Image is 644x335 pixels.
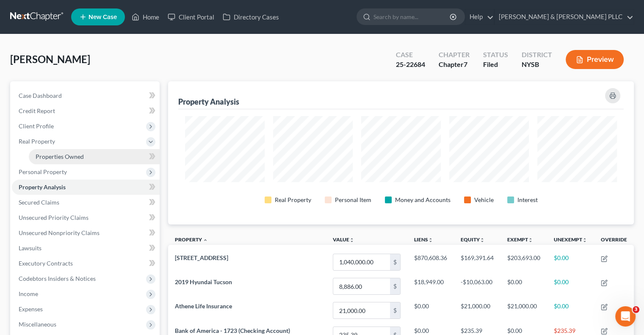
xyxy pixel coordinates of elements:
[175,327,290,334] span: Bank of America - 1723 (Checking Account)
[349,238,354,243] i: unfold_more
[12,225,160,241] a: Unsecured Nonpriority Claims
[407,274,454,299] td: $18,949.00
[373,9,451,25] input: Search by name...
[335,196,371,204] div: Personal Item
[407,250,454,274] td: $870,608.36
[522,50,552,60] div: District
[395,196,451,204] div: Money and Accounts
[547,274,594,299] td: $0.00
[390,302,400,318] div: $
[547,250,594,274] td: $0.00
[439,60,470,69] div: Chapter
[19,138,55,145] span: Real Property
[554,236,587,243] a: Unexemptunfold_more
[178,97,239,107] div: Property Analysis
[19,229,100,236] span: Unsecured Nonpriority Claims
[454,299,500,323] td: $21,000.00
[19,168,67,175] span: Personal Property
[19,260,73,267] span: Executory Contracts
[428,238,433,243] i: unfold_more
[19,290,38,297] span: Income
[127,9,163,25] a: Home
[390,278,400,294] div: $
[522,60,552,69] div: NYSB
[582,238,587,243] i: unfold_more
[203,238,208,243] i: expand_less
[19,122,54,130] span: Client Profile
[175,278,232,285] span: 2019 Hyundai Tucson
[500,274,547,299] td: $0.00
[175,302,232,310] span: Athene Life Insurance
[163,9,218,25] a: Client Portal
[465,9,494,25] a: Help
[12,103,160,119] a: Credit Report
[566,50,624,69] button: Preview
[175,236,208,243] a: Property expand_less
[36,153,84,160] span: Properties Owned
[547,299,594,323] td: $0.00
[333,236,354,243] a: Valueunfold_more
[396,60,425,69] div: 25-22684
[12,180,160,195] a: Property Analysis
[474,196,494,204] div: Vehicle
[19,275,96,282] span: Codebtors Insiders & Notices
[12,88,160,103] a: Case Dashboard
[483,50,508,60] div: Status
[19,183,66,191] span: Property Analysis
[12,210,160,225] a: Unsecured Priority Claims
[19,321,56,328] span: Miscellaneous
[495,9,633,25] a: [PERSON_NAME] & [PERSON_NAME] PLLC
[454,250,500,274] td: $169,391.64
[464,60,467,68] span: 7
[12,241,160,256] a: Lawsuits
[396,50,425,60] div: Case
[333,254,390,270] input: 0.00
[275,196,311,204] div: Real Property
[390,254,400,270] div: $
[19,214,88,221] span: Unsecured Priority Claims
[19,107,55,114] span: Credit Report
[88,14,117,20] span: New Case
[333,278,390,294] input: 0.00
[12,195,160,210] a: Secured Claims
[333,302,390,318] input: 0.00
[175,254,228,261] span: [STREET_ADDRESS]
[12,256,160,271] a: Executory Contracts
[29,149,160,164] a: Properties Owned
[439,50,470,60] div: Chapter
[480,238,485,243] i: unfold_more
[19,305,43,313] span: Expenses
[19,244,41,252] span: Lawsuits
[19,199,59,206] span: Secured Claims
[19,92,62,99] span: Case Dashboard
[615,306,636,327] iframe: Intercom live chat
[633,306,639,313] span: 3
[218,9,283,25] a: Directory Cases
[507,236,533,243] a: Exemptunfold_more
[483,60,508,69] div: Filed
[517,196,538,204] div: Interest
[454,274,500,299] td: -$10,063.00
[414,236,433,243] a: Liensunfold_more
[528,238,533,243] i: unfold_more
[461,236,485,243] a: Equityunfold_more
[500,250,547,274] td: $203,693.00
[594,231,634,250] th: Override
[407,299,454,323] td: $0.00
[10,53,90,65] span: [PERSON_NAME]
[500,299,547,323] td: $21,000.00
